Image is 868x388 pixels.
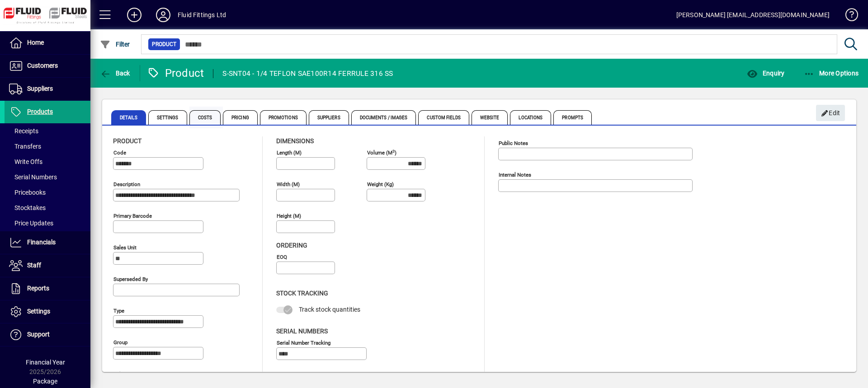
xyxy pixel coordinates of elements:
[113,137,142,145] span: Product
[367,150,396,156] mat-label: Volume (m )
[27,308,50,315] span: Settings
[499,172,531,178] mat-label: Internal Notes
[277,213,301,219] mat-label: Height (m)
[5,32,90,54] a: Home
[5,185,90,200] a: Pricebooks
[111,110,146,125] span: Details
[5,277,90,300] a: Reports
[178,8,226,22] div: Fluid Fittings Ltd
[9,127,38,135] span: Receipts
[5,123,90,139] a: Receipts
[5,55,90,77] a: Customers
[276,242,307,249] span: Ordering
[5,300,90,323] a: Settings
[839,2,857,31] a: Knowledge Base
[553,110,592,125] span: Prompts
[277,181,300,187] mat-label: Width (m)
[9,158,42,165] span: Write Offs
[309,110,349,125] span: Suppliers
[113,308,124,314] mat-label: Type
[5,323,90,346] a: Support
[27,331,50,338] span: Support
[27,108,53,115] span: Products
[98,65,132,81] button: Back
[745,65,787,81] button: Enquiry
[113,339,127,346] mat-label: Group
[9,204,46,211] span: Stocktakes
[27,85,53,92] span: Suppliers
[113,371,137,377] mat-label: Sub group
[98,36,132,52] button: Filter
[27,62,58,69] span: Customers
[277,150,302,156] mat-label: Length (m)
[27,262,41,269] span: Staff
[222,66,393,81] div: S-SNT04 - 1/4 TEFLON SAE100R14 FERRULE 316 SS
[299,306,360,313] span: Track stock quantities
[9,220,53,227] span: Price Updates
[418,110,469,125] span: Custom Fields
[5,254,90,277] a: Staff
[120,7,149,23] button: Add
[276,327,328,335] span: Serial Numbers
[499,140,528,146] mat-label: Public Notes
[5,154,90,169] a: Write Offs
[277,339,330,346] mat-label: Serial Number tracking
[804,70,859,77] span: More Options
[821,106,840,121] span: Edit
[367,181,394,187] mat-label: Weight (Kg)
[351,110,416,125] span: Documents / Images
[27,285,49,292] span: Reports
[5,139,90,154] a: Transfers
[27,39,44,46] span: Home
[5,169,90,185] a: Serial Numbers
[802,65,861,81] button: More Options
[90,65,140,81] app-page-header-button: Back
[277,254,287,260] mat-label: EOQ
[149,7,178,23] button: Profile
[113,181,140,187] mat-label: Description
[152,40,176,49] span: Product
[113,213,152,219] mat-label: Primary barcode
[147,66,204,80] div: Product
[9,173,57,181] span: Serial Numbers
[676,8,830,22] div: [PERSON_NAME] [EMAIL_ADDRESS][DOMAIN_NAME]
[392,149,395,153] sup: 3
[472,110,508,125] span: Website
[223,110,258,125] span: Pricing
[5,78,90,100] a: Suppliers
[276,290,328,297] span: Stock Tracking
[510,110,551,125] span: Locations
[816,105,845,121] button: Edit
[9,143,41,150] span: Transfers
[148,110,187,125] span: Settings
[113,276,148,282] mat-label: Superseded by
[27,238,56,246] span: Financials
[33,378,57,385] span: Package
[100,41,130,48] span: Filter
[5,200,90,215] a: Stocktakes
[113,244,137,251] mat-label: Sales unit
[5,231,90,254] a: Financials
[747,70,784,77] span: Enquiry
[26,359,65,366] span: Financial Year
[113,150,126,156] mat-label: Code
[189,110,221,125] span: Costs
[100,70,130,77] span: Back
[9,189,46,196] span: Pricebooks
[5,215,90,231] a: Price Updates
[276,137,314,145] span: Dimensions
[260,110,307,125] span: Promotions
